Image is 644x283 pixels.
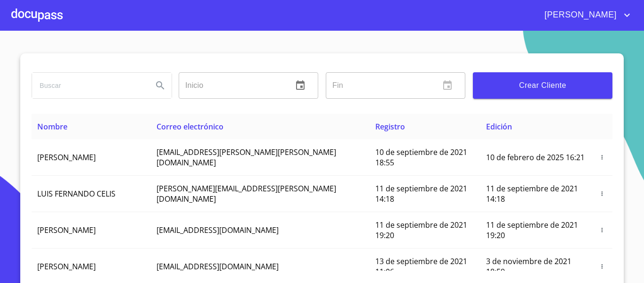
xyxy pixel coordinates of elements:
[157,147,336,168] span: [EMAIL_ADDRESS][PERSON_NAME][PERSON_NAME][DOMAIN_NAME]
[37,225,96,235] span: [PERSON_NAME]
[37,189,116,199] span: LUIS FERNANDO CELIS
[37,152,96,163] span: [PERSON_NAME]
[473,72,612,99] button: Crear Cliente
[537,8,633,23] button: account of current user
[149,74,172,97] button: Search
[486,121,512,132] span: Edición
[486,152,585,163] span: 10 de febrero de 2025 16:21
[157,225,279,235] span: [EMAIL_ADDRESS][DOMAIN_NAME]
[375,147,467,168] span: 10 de septiembre de 2021 18:55
[157,121,223,132] span: Correo electrónico
[480,79,605,92] span: Crear Cliente
[157,261,279,272] span: [EMAIL_ADDRESS][DOMAIN_NAME]
[537,8,621,23] span: [PERSON_NAME]
[32,73,145,98] input: search
[486,220,578,240] span: 11 de septiembre de 2021 19:20
[375,256,467,277] span: 13 de septiembre de 2021 11:06
[37,121,67,132] span: Nombre
[375,220,467,240] span: 11 de septiembre de 2021 19:20
[486,256,571,277] span: 3 de noviembre de 2021 18:59
[157,183,336,204] span: [PERSON_NAME][EMAIL_ADDRESS][PERSON_NAME][DOMAIN_NAME]
[375,121,405,132] span: Registro
[375,183,467,204] span: 11 de septiembre de 2021 14:18
[37,261,96,272] span: [PERSON_NAME]
[486,183,578,204] span: 11 de septiembre de 2021 14:18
